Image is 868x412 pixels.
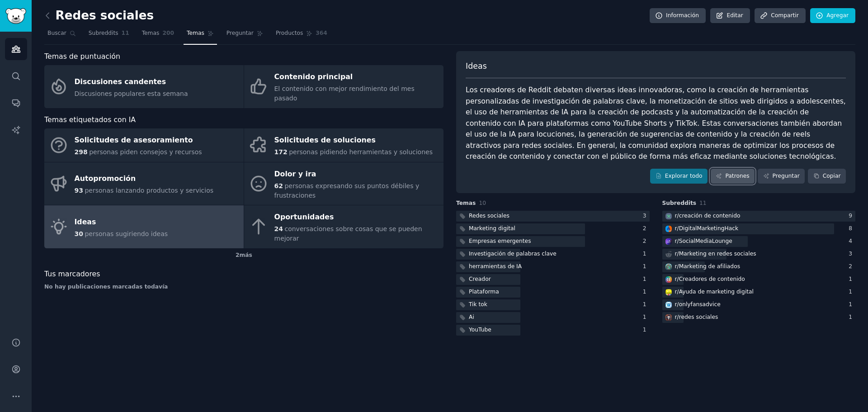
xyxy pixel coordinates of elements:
[665,173,703,179] font: Explorar todo
[469,251,557,257] font: Investigación de palabras clave
[142,30,160,36] font: Temas
[456,299,650,311] a: Tik tok1
[456,200,476,206] font: Temas
[75,218,96,226] font: Ideas
[643,238,646,244] font: 2
[469,213,509,219] font: Redes sociales
[643,213,646,219] font: 3
[274,182,420,199] font: personas expresando sus puntos débiles y frustraciones
[665,213,672,219] img: creación de contenido
[662,223,856,235] a: Hack de marketing digitalr/DigitalMarketingHack8
[456,249,650,260] a: Investigación de palabras clave1
[244,162,443,205] a: Dolor y ira62personas expresando sus puntos débiles y frustraciones
[773,173,800,179] font: Preguntar
[274,136,376,144] font: Solicitudes de soluciones
[456,274,650,285] a: Creador1
[44,284,168,290] font: No hay publicaciones marcadas todavía
[675,225,679,232] font: r/
[679,213,741,219] font: creación de contenido
[823,173,841,179] font: Copiar
[675,289,679,295] font: r/
[679,238,732,244] font: SocialMediaLounge
[662,312,856,323] a: redes socialesr/redes sociales1
[47,30,66,36] font: Buscar
[44,270,100,278] font: Tus marcadores
[276,30,303,36] font: Productos
[184,26,217,45] a: Temas
[44,205,244,248] a: Ideas30personas sugiriendo ideas
[675,276,679,282] font: r/
[85,187,213,194] font: personas lanzando productos y servicios
[236,252,240,258] font: 2
[665,276,672,283] img: Creadores de contenido
[56,9,154,22] font: Redes sociales
[675,301,679,308] font: r/
[316,30,327,36] font: 364
[643,263,646,270] font: 1
[849,263,852,270] font: 2
[479,200,486,206] font: 10
[662,299,856,311] a: Consejos de OnlyFansr/onlyfansadvice1
[662,200,697,206] font: Subreddits
[75,77,166,86] font: Discusiones candentes
[469,238,531,244] font: Empresas emergentes
[139,26,177,45] a: Temas200
[456,287,650,298] a: Plataforma1
[643,289,646,295] font: 1
[666,12,699,19] font: Información
[469,301,487,308] font: Tik tok
[469,225,515,232] font: Marketing digital
[679,314,718,320] font: redes sociales
[273,26,330,45] a: Productos364
[665,264,672,270] img: Marketing de afiliados
[675,238,679,244] font: r/
[771,12,799,19] font: Compartir
[122,30,129,36] font: 11
[89,148,202,156] font: personas piden consejos y recursos
[274,72,353,81] font: Contenido principal
[643,301,646,308] font: 1
[5,8,26,24] img: Logotipo de GummySearch
[826,12,849,19] font: Agregar
[679,276,745,282] font: Creadores de contenido
[662,261,856,273] a: Marketing de afiliadosr/Marketing de afiliados2
[679,263,740,270] font: Marketing de afiliados
[75,136,193,144] font: Solicitudes de asesoramiento
[665,238,672,245] img: SocialMediaLounge
[662,236,856,247] a: SocialMediaLounger/SocialMediaLounge4
[85,230,168,237] font: personas sugiriendo ideas
[89,30,118,36] font: Subreddits
[650,8,706,24] a: Información
[274,225,283,232] font: 24
[675,251,679,257] font: r/
[274,213,334,221] font: Oportunidades
[849,289,852,295] font: 1
[244,128,443,162] a: Solicitudes de soluciones172personas pidiendo herramientas y soluciones
[726,12,743,19] font: Editar
[849,314,852,320] font: 1
[226,30,254,36] font: Preguntar
[849,213,852,219] font: 9
[665,226,672,232] img: Hack de marketing digital
[44,26,79,45] a: Buscar
[456,223,650,235] a: Marketing digital2
[240,252,252,258] font: más
[44,162,244,205] a: Autopromoción93personas lanzando productos y servicios
[274,225,422,242] font: conversaciones sobre cosas que se pueden mejorar
[274,170,316,178] font: Dolor y ira
[456,312,650,323] a: Ai1
[274,85,415,102] font: El contenido con mejor rendimiento del mes pasado
[662,211,856,222] a: creación de contenidor/creación de contenido9
[469,327,491,333] font: YouTube
[679,225,738,232] font: DigitalMarketingHack
[675,314,679,320] font: r/
[44,65,244,108] a: Discusiones candentesDiscusiones populares esta semana
[849,276,852,282] font: 1
[665,302,672,308] img: Consejos de OnlyFans
[665,314,672,321] img: redes sociales
[44,115,136,124] font: Temas etiquetados con IA
[456,261,650,273] a: herramientas de IA1
[679,289,754,295] font: Ayuda de marketing digital
[662,287,856,298] a: Ayuda de marketing digitalr/Ayuda de marketing digital1
[274,182,283,189] font: 62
